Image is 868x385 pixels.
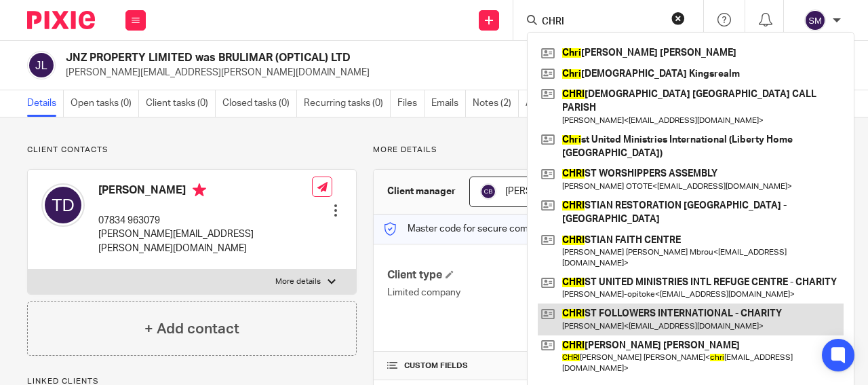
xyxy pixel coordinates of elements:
[431,90,466,117] a: Emails
[526,90,574,117] a: Audit logs
[98,227,312,255] p: [PERSON_NAME][EMAIL_ADDRESS][PERSON_NAME][DOMAIN_NAME]
[387,185,456,198] h3: Client manager
[41,183,85,227] img: svg%3E
[66,66,656,79] p: [PERSON_NAME][EMAIL_ADDRESS][PERSON_NAME][DOMAIN_NAME]
[387,361,607,371] h4: CUSTOM FIELDS
[505,187,580,196] span: [PERSON_NAME]
[397,90,425,117] a: Files
[98,183,312,200] h4: [PERSON_NAME]
[27,11,95,29] img: Pixie
[304,90,391,117] a: Recurring tasks (0)
[146,90,216,117] a: Client tasks (0)
[222,90,297,117] a: Closed tasks (0)
[27,145,357,155] p: Client contacts
[387,268,607,282] h4: Client type
[98,214,312,227] p: 07834 963079
[671,12,685,25] button: Clear
[71,90,139,117] a: Open tasks (0)
[275,276,321,287] p: More details
[473,90,519,117] a: Notes (2)
[804,10,826,31] img: svg%3E
[480,183,496,200] img: svg%3E
[373,145,841,155] p: More details
[27,90,64,117] a: Details
[193,183,206,197] i: Primary
[27,51,56,79] img: svg%3E
[540,16,663,29] input: Search
[66,51,538,65] h2: JNZ PROPERTY LIMITED was BRULIMAR (OPTICAL) LTD
[144,318,239,340] h4: + Add contact
[384,222,618,236] p: Master code for secure communications and files
[387,286,607,299] p: Limited company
